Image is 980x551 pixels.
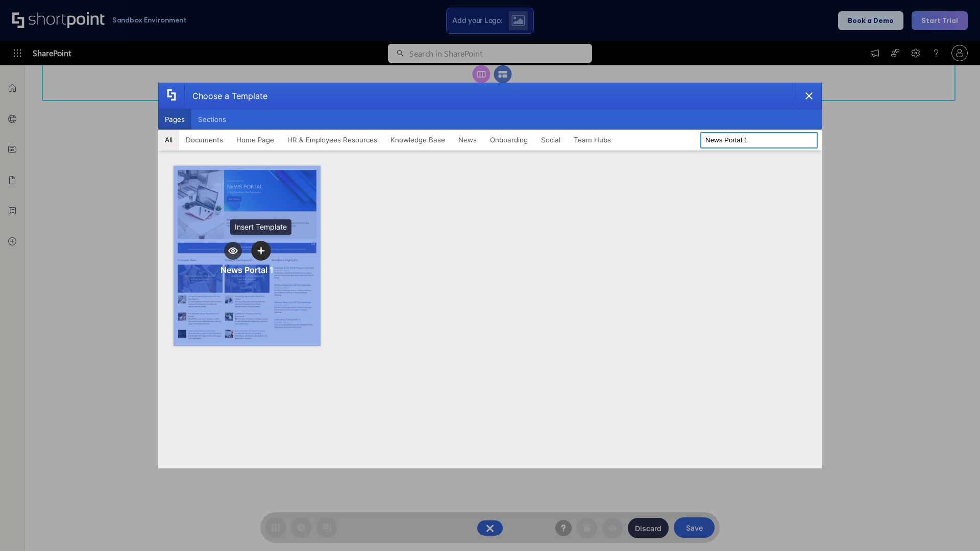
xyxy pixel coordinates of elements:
button: Home Page [230,130,281,150]
button: All [158,130,179,150]
div: template selector [158,83,822,468]
button: Documents [179,130,230,150]
button: HR & Employees Resources [281,130,384,150]
button: Knowledge Base [384,130,452,150]
button: Sections [191,109,233,130]
button: Onboarding [483,130,534,150]
button: Team Hubs [567,130,618,150]
iframe: Chat Widget [929,502,980,551]
button: Pages [158,109,191,130]
button: News [452,130,483,150]
button: Social [534,130,567,150]
div: Choose a Template [184,83,267,109]
div: News Portal 1 [220,265,274,275]
input: Search [700,132,818,148]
